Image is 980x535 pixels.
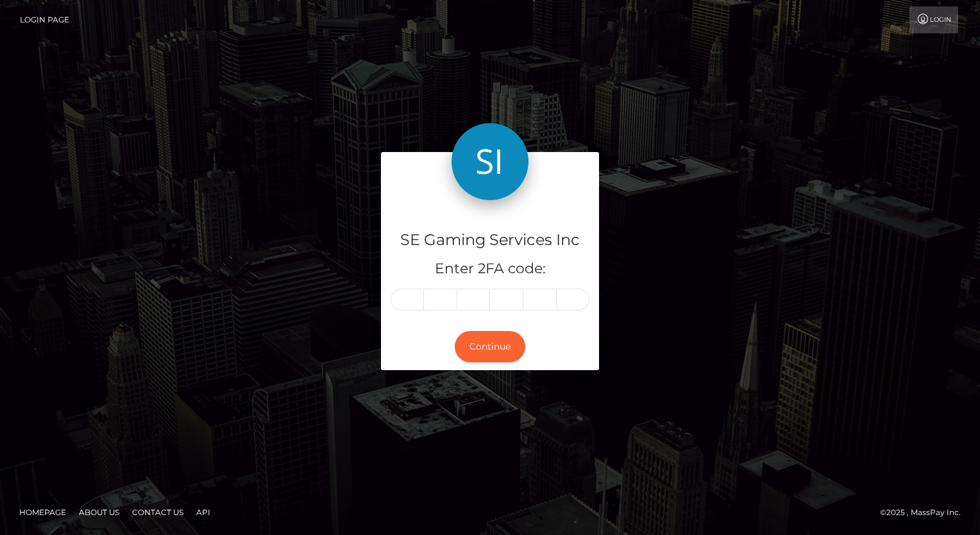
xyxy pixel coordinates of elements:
h5: Enter 2FA code: [391,259,589,279]
img: SE Gaming Services Inc [452,123,528,200]
div: © 2025 , MassPay Inc. [880,505,970,520]
a: Login Page [20,6,69,33]
a: About Us [74,502,124,522]
a: Contact Us [127,502,189,522]
a: API [191,502,215,522]
button: Continue [455,331,525,362]
a: Login [909,6,958,33]
h4: SE Gaming Services Inc [391,229,589,251]
a: Homepage [14,502,71,522]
